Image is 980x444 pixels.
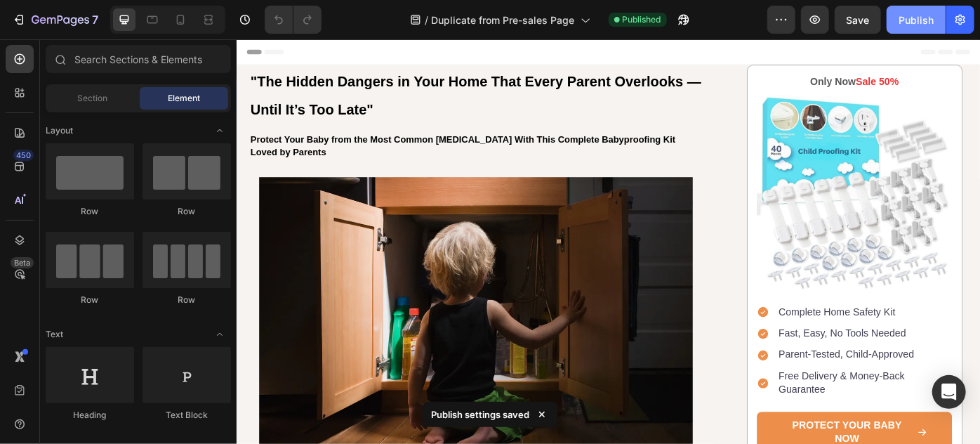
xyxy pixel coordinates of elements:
[11,257,34,268] div: Beta
[168,92,200,105] span: Element
[208,119,231,142] span: Toggle open
[143,205,231,218] div: Row
[46,45,231,73] input: Search Sections & Elements
[78,92,108,105] span: Section
[847,14,870,26] span: Save
[92,11,98,28] p: 7
[431,407,529,422] p: Publish settings saved
[46,294,134,306] div: Row
[143,294,231,306] div: Row
[13,150,34,161] div: 450
[614,351,809,365] p: Parent-Tested, Child-Approved
[425,13,429,27] span: /
[237,39,980,444] iframe: Design area
[899,13,934,27] div: Publish
[432,13,575,27] span: Duplicate from Pre-sales Page
[887,6,946,34] button: Publish
[590,63,811,285] img: gempages_578876772657922657-c9dd6274-4f39-419b-a46e-4a9c9ed59845.png
[623,13,661,26] span: Published
[46,409,134,422] div: Heading
[702,42,750,54] span: Sale 50%
[932,375,966,409] div: Open Intercom Messenger
[46,124,73,137] span: Layout
[46,328,63,341] span: Text
[614,327,809,341] p: Fast, Easy, No Tools Needed
[46,205,134,218] div: Row
[208,323,231,346] span: Toggle open
[614,302,809,317] p: Complete Home Safety Kit
[6,6,105,34] button: 7
[614,375,809,405] p: Free Delivery & Money-Back Guarantee
[143,409,231,422] div: Text Block
[591,41,809,56] p: Only Now
[265,6,322,34] div: Undo/Redo
[835,6,881,34] button: Save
